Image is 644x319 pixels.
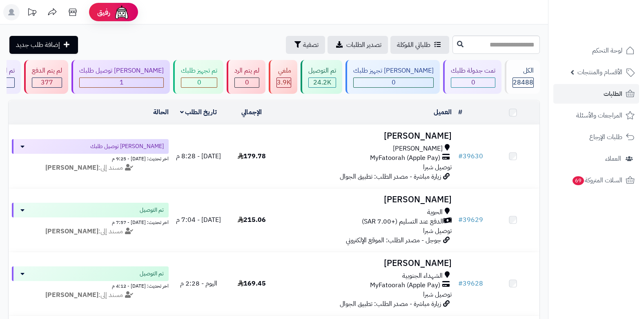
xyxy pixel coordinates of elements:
[45,163,98,173] strong: [PERSON_NAME]
[553,127,639,147] a: طلبات الإرجاع
[362,217,443,226] span: الدفع عند التسليم (+7.00 SAR)
[423,162,452,172] span: توصيل شبرا
[434,107,452,117] a: العميل
[114,4,130,20] img: ai-face.png
[32,66,62,75] div: لم يتم الدفع
[402,271,443,281] span: الشهداء الجنوبية
[281,195,452,204] h3: [PERSON_NAME]
[390,36,449,54] a: طلباتي المُوكلة
[299,60,344,94] a: تم التوصيل 24.2K
[344,60,441,94] a: [PERSON_NAME] تجهيز طلبك 0
[153,107,169,117] a: الحالة
[176,215,221,225] span: [DATE] - 7:04 م
[458,215,463,225] span: #
[238,279,266,288] span: 169.45
[41,78,53,87] span: 377
[577,66,622,78] span: الأقسام والمنتجات
[392,78,396,87] span: 0
[397,40,430,50] span: طلباتي المُوكلة
[576,110,622,121] span: المراجعات والأسئلة
[423,226,452,236] span: توصيل شبرا
[313,78,331,87] span: 24.2K
[370,281,440,290] span: MyFatoorah (Apple Pay)
[235,78,259,87] div: 0
[245,78,249,87] span: 0
[241,107,262,117] a: الإجمالي
[328,36,388,54] a: تصدير الطلبات
[176,151,221,161] span: [DATE] - 8:28 م
[354,78,433,87] div: 0
[45,226,98,236] strong: [PERSON_NAME]
[80,78,163,87] div: 1
[340,172,441,182] span: زيارة مباشرة - مصدر الطلب: تطبيق الجوال
[353,66,434,75] div: [PERSON_NAME] تجهيز طلبك
[6,163,175,173] div: مسند إلى:
[553,171,639,190] a: السلات المتروكة69
[22,60,70,94] a: لم يتم الدفع 377
[441,60,503,94] a: تمت جدولة طلبك 0
[22,4,42,22] a: تحديثات المنصة
[6,290,175,300] div: مسند إلى:
[197,78,201,87] span: 0
[605,153,621,164] span: العملاء
[45,290,98,300] strong: [PERSON_NAME]
[458,107,462,117] a: #
[32,78,62,87] div: 377
[120,78,124,87] span: 1
[140,206,164,214] span: تم التوصيل
[346,235,441,245] span: جوجل - مصدر الطلب: الموقع الإلكتروني
[286,36,325,54] button: تصفية
[604,88,622,100] span: الطلبات
[281,131,452,141] h3: [PERSON_NAME]
[79,66,164,75] div: [PERSON_NAME] توصيل طلبك
[572,175,622,186] span: السلات المتروكة
[308,66,336,75] div: تم التوصيل
[451,66,495,75] div: تمت جدولة طلبك
[16,40,60,50] span: إضافة طلب جديد
[234,66,259,75] div: لم يتم الرد
[276,66,291,75] div: ملغي
[12,281,169,290] div: اخر تحديث: [DATE] - 4:12 م
[90,142,164,151] span: [PERSON_NAME] توصيل طلبك
[458,215,483,225] a: #39629
[553,149,639,168] a: العملاء
[513,66,534,75] div: الكل
[277,78,291,87] div: 3880
[172,60,225,94] a: تم تجهيز طلبك 0
[458,279,483,288] a: #39628
[309,78,336,87] div: 24230
[97,7,110,17] span: رفيق
[181,78,217,87] div: 0
[340,299,441,309] span: زيارة مباشرة - مصدر الطلب: تطبيق الجوال
[393,144,443,153] span: [PERSON_NAME]
[181,66,217,75] div: تم تجهيز طلبك
[573,176,584,185] span: 69
[277,78,291,87] span: 3.9K
[503,60,541,94] a: الكل28488
[451,78,495,87] div: 0
[303,40,319,50] span: تصفية
[589,131,622,143] span: طلبات الإرجاع
[458,151,463,161] span: #
[592,45,622,56] span: لوحة التحكم
[458,279,463,288] span: #
[238,215,266,225] span: 215.06
[12,154,169,162] div: اخر تحديث: [DATE] - 9:25 م
[458,151,483,161] a: #39630
[513,78,533,87] span: 28488
[267,60,299,94] a: ملغي 3.9K
[225,60,267,94] a: لم يتم الرد 0
[238,151,266,161] span: 179.78
[427,208,443,217] span: الحوية
[281,259,452,268] h3: [PERSON_NAME]
[553,41,639,60] a: لوحة التحكم
[553,106,639,125] a: المراجعات والأسئلة
[588,21,636,38] img: logo-2.png
[553,84,639,104] a: الطلبات
[423,290,452,299] span: توصيل شبرا
[9,36,78,54] a: إضافة طلب جديد
[140,270,164,278] span: تم التوصيل
[346,40,381,50] span: تصدير الطلبات
[471,78,475,87] span: 0
[6,227,175,236] div: مسند إلى:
